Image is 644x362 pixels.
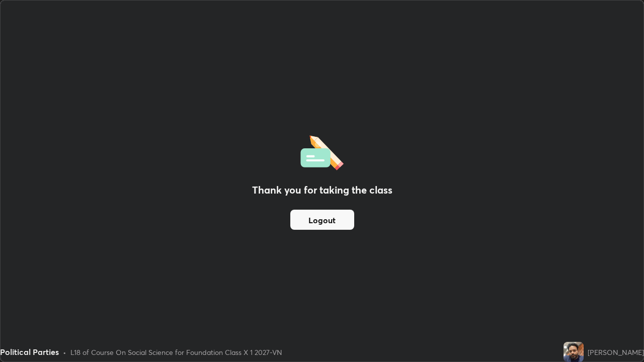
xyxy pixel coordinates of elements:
div: L18 of Course On Social Science for Foundation Class X 1 2027-VN [70,347,282,357]
img: 69465bb0a14341c89828f5238919e982.jpg [563,342,584,362]
h2: Thank you for taking the class [252,183,392,198]
img: offlineFeedback.1438e8b3.svg [300,132,344,170]
button: Logout [290,210,354,230]
div: • [63,347,66,357]
div: [PERSON_NAME] [588,347,644,357]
